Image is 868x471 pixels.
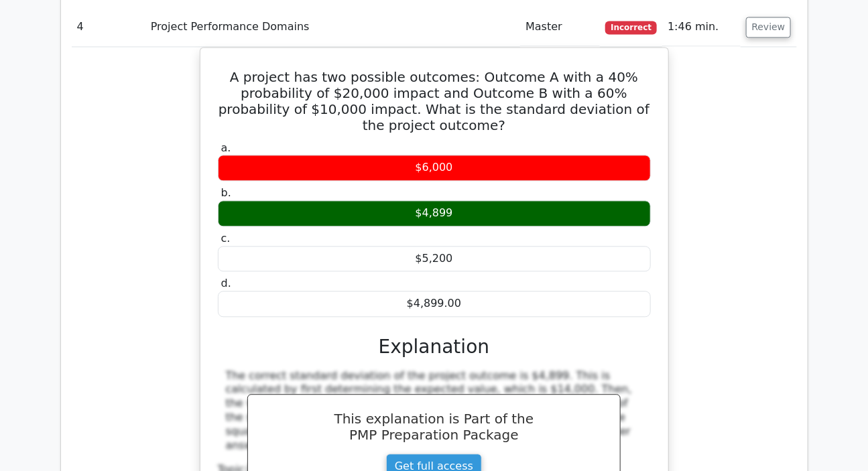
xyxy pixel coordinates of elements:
div: $5,200 [218,246,651,272]
span: b. [221,186,231,199]
button: Review [746,17,792,38]
h3: Explanation [226,336,643,358]
span: d. [221,277,231,289]
td: Master [520,8,600,46]
td: 1:46 min. [662,8,740,46]
div: $4,899.00 [218,291,651,317]
td: Project Performance Domains [145,8,520,46]
span: Incorrect [605,21,657,34]
div: $4,899 [218,200,651,226]
div: The correct standard deviation of the project outcome is $4,899. This is calculated by first dete... [226,369,643,453]
span: a. [221,141,231,154]
div: $6,000 [218,155,651,181]
h5: A project has two possible outcomes: Outcome A with a 40% probability of $20,000 impact and Outco... [216,69,652,133]
td: 4 [72,8,145,46]
span: c. [221,232,231,245]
